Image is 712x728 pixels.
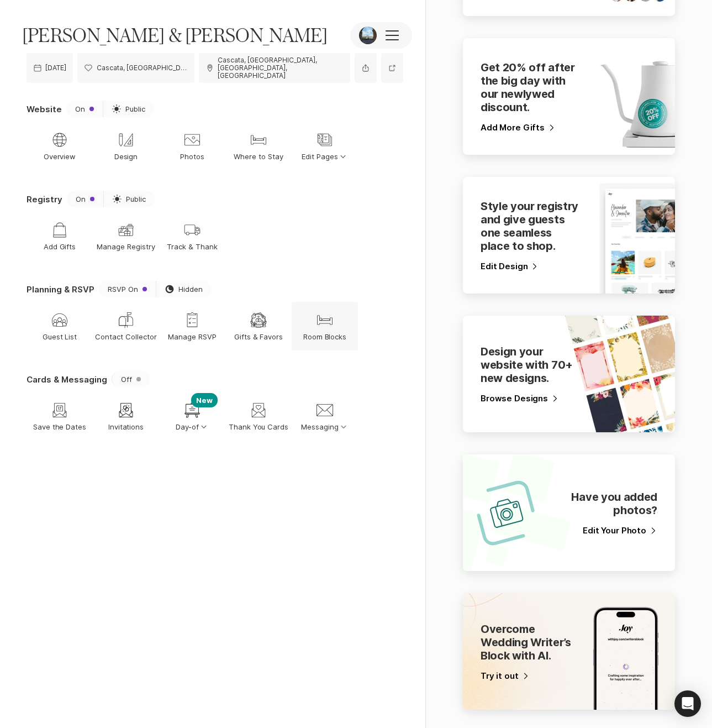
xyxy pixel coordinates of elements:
[51,401,68,419] div: Save the Dates
[199,153,222,179] a: Story
[463,593,675,710] div: Overcome Wedding Writer’s Block with AI.Try it out
[355,53,377,83] button: Share event information
[463,38,675,155] div: Get 20% off after the big day with our newlywed discount.Add More Gifts
[481,123,556,133] div: Add More Gifts
[487,154,513,177] p: Q & A
[391,154,426,177] p: Registry
[199,53,350,83] a: Cascata, [GEOGRAPHIC_DATA], [GEOGRAPHIC_DATA], [GEOGRAPHIC_DATA]
[674,690,701,717] div: Open Intercom Messenger
[481,345,582,385] h2: Design your website with 70+ new designs.
[112,371,150,387] button: Off
[316,311,334,329] div: Room Blocks
[556,490,657,517] h2: Have you added photos?
[51,131,68,149] div: Overview
[225,302,292,350] a: Gifts & Favors
[156,154,182,177] p: Home
[117,401,135,419] div: Invitations
[103,101,154,117] a: Public
[159,212,225,260] a: Track & Thank
[583,526,657,536] div: Edit Your Photo
[250,131,267,149] div: Where to Stay
[27,302,93,350] a: Guest List
[183,221,201,239] div: Track & Thank
[444,154,470,177] p: Travel
[463,177,675,294] div: Style your registry and give guests one seamless place to shop.Edit Design
[481,261,539,271] div: Edit Design
[95,332,156,342] p: Contact Collector
[27,193,62,205] p: Registry
[588,154,639,177] p: Get the app
[44,151,76,161] p: Overview
[97,242,155,252] p: Manage Registry
[292,302,358,350] a: Room Blocks
[391,153,426,179] a: Registry
[199,154,222,177] p: Story
[117,221,135,239] div: Manage Registry
[530,154,570,177] p: Moments
[588,153,639,179] a: Get the app
[303,332,347,342] p: Room Blocks
[463,454,675,571] div: Have you added photos?Edit Your Photo
[316,401,334,419] div: Messaging
[234,332,283,342] p: Gifts & Favors
[168,332,217,342] p: Manage RSVP
[27,103,62,115] p: Website
[93,122,159,170] a: Design
[27,284,94,295] p: Planning & RSVP
[44,242,76,252] p: Add Gifts
[481,671,530,681] div: Try it out
[240,154,316,177] p: Accommodations
[93,212,159,260] a: Manage Registry
[108,422,144,432] p: Invitations
[481,622,582,662] h2: Overcome Wedding Writer’s Block with AI.
[117,311,135,329] div: Contact Collector
[481,61,582,114] h2: Get 20% off after the big day with our newlywed discount.
[117,131,135,149] div: Design
[167,242,218,252] p: Track & Thank
[191,393,218,407] p: New
[301,422,349,432] p: Messaging
[481,394,559,404] div: Browse Designs
[481,200,582,253] h2: Style your registry and give guests one seamless place to shop.
[250,401,267,419] div: Thank You Cards
[93,302,159,350] a: Contact Collector
[183,131,201,149] div: Photos
[159,392,225,441] button: NewDay-of
[234,151,283,161] p: Where to Stay
[183,401,201,419] div: Day-of
[159,122,225,170] a: Photos
[33,422,87,432] p: Save the Dates
[334,154,373,177] p: Schedule
[51,221,68,239] div: Add Gifts
[463,316,675,432] div: Design your website with 70+ new designs.Browse Designs
[99,281,156,297] button: RSVP On
[444,153,470,179] a: Travel
[114,151,138,161] p: Design
[178,285,203,294] span: Hidden
[43,332,77,342] p: Guest List
[292,122,358,170] button: Edit Pages
[334,153,373,179] a: Schedule
[183,311,201,329] div: Manage RSVP
[93,392,159,441] a: Invitations
[27,53,73,83] a: [DATE]
[125,104,145,114] span: Public
[530,153,570,179] a: Moments
[240,153,316,179] a: Accommodations
[22,24,328,47] span: [PERSON_NAME] & [PERSON_NAME]
[302,151,348,161] p: Edit Pages
[225,122,292,170] a: Where to Stay
[27,374,107,385] p: Cards & Messaging
[97,64,188,72] p: Cascata, Cascata Drive, Boulder City, NV, USA
[103,191,155,207] button: Public
[250,311,267,329] div: Gifts & Favors
[77,53,194,83] a: Cascata, [GEOGRAPHIC_DATA], [GEOGRAPHIC_DATA], [GEOGRAPHIC_DATA]
[66,101,103,117] button: On
[156,281,212,297] button: Hidden
[180,151,204,161] p: Photos
[27,212,93,260] a: Add Gifts
[45,64,66,72] span: [DATE]
[159,302,225,350] a: Manage RSVP
[176,422,209,432] p: Day-of
[381,53,403,83] a: Preview website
